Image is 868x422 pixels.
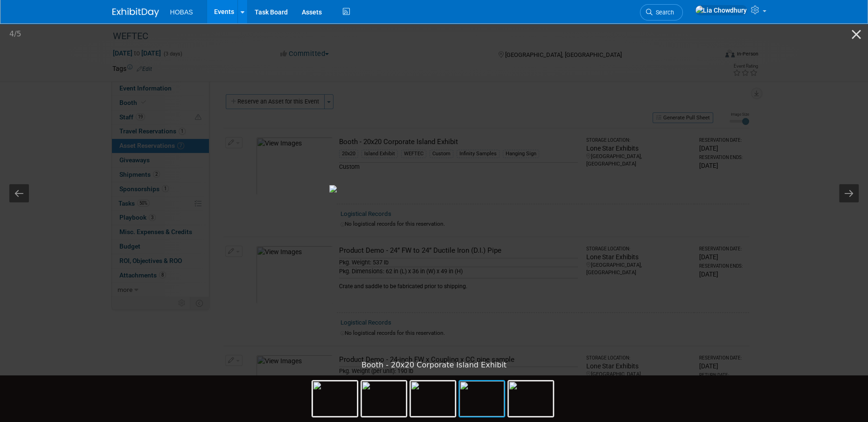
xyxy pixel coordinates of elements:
[170,8,193,16] span: HOBAS
[9,184,29,202] button: Previous slide
[695,5,747,15] img: Lia Chowdhury
[329,185,539,193] img: Booth - 20x20 Corporate Island Exhibit
[845,23,868,45] button: Close gallery
[17,29,21,38] span: 5
[640,4,683,21] a: Search
[839,184,859,202] button: Next slide
[9,29,14,38] span: 4
[653,9,674,16] span: Search
[112,8,159,17] img: ExhibitDay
